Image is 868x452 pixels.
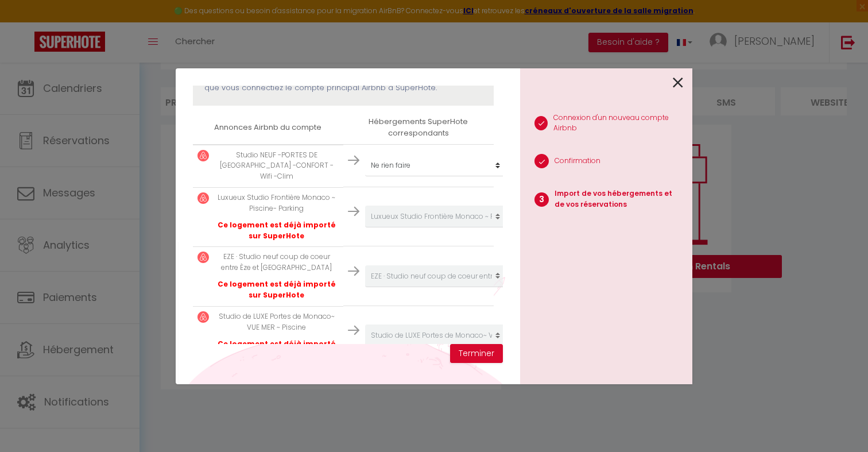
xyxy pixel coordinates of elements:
[343,111,494,144] th: Hébergements SuperHote correspondants
[215,252,339,273] p: EZE · Studio neuf coup de coeur entre Èze et [GEOGRAPHIC_DATA]
[555,156,600,167] p: Confirmation
[450,344,503,364] button: Terminer
[555,188,683,210] p: Import de vos hébergements et de vos réservations
[534,192,549,207] span: 3
[215,220,339,242] p: Ce logement est déjà importé sur SuperHote
[9,5,44,39] button: Ouvrir le widget de chat LiveChat
[215,311,339,333] p: Studio de LUXE Portes de Monaco~ VUE MER ~ Piscine
[215,192,339,214] p: Luxueux Studio Frontière Monaco ~ Piscine- Parking
[215,150,339,183] p: Studio NEUF -PORTES DE [GEOGRAPHIC_DATA] -CONFORT -Wifi -Clim
[553,113,683,134] p: Connexion d'un nouveau compte Airbnb
[215,279,339,301] p: Ce logement est déjà importé sur SuperHote
[193,111,343,144] th: Annonces Airbnb du compte
[215,339,339,361] p: Ce logement est déjà importé sur SuperHote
